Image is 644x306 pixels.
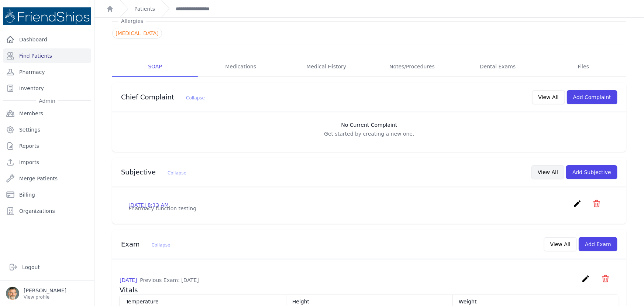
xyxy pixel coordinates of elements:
dt: Temperature [126,298,280,305]
a: Inventory [3,81,91,96]
a: Files [541,57,626,77]
a: Pharmacy [3,65,91,79]
a: [PERSON_NAME] View profile [6,287,88,300]
span: [MEDICAL_DATA] [112,28,162,39]
span: Collapse [168,170,186,176]
p: View profile [24,294,66,300]
span: Previous Exam: [DATE] [140,277,199,283]
a: Imports [3,155,91,170]
a: create [573,203,583,210]
p: [PERSON_NAME] [24,287,66,294]
p: [DATE] [120,276,199,284]
dt: Height [292,298,447,305]
dt: Weight [459,298,613,305]
p: Get started by creating a new one. [120,130,619,137]
h3: Chief Complaint [121,93,205,102]
a: Organizations [3,204,91,218]
p: Pharmacy function testing [128,205,610,212]
i: create [573,199,582,208]
a: Merge Patients [3,171,91,186]
span: Admin [36,97,58,105]
a: Find Patients [3,48,91,63]
a: Notes/Procedures [369,57,455,77]
nav: Tabs [112,57,626,77]
span: Collapse [152,242,171,248]
span: Vitals [120,286,138,294]
a: Settings [3,122,91,137]
img: Medical Missions EMR [3,7,91,25]
p: [DATE] 8:13 AM [128,201,169,209]
a: Medications [198,57,283,77]
a: SOAP [112,57,198,77]
a: Billing [3,187,91,202]
button: Add Complaint [567,90,617,104]
h3: Subjective [121,168,186,177]
a: Members [3,106,91,121]
button: Add Exam [579,237,617,251]
a: Reports [3,139,91,153]
a: Dashboard [3,32,91,47]
button: Add Subjective [566,165,617,179]
i: create [582,274,590,283]
button: View All [532,90,565,104]
a: Dental Exams [455,57,541,77]
a: Medical History [283,57,369,77]
h3: No Current Complaint [120,121,619,129]
span: Allergies [118,17,146,25]
a: create [582,278,592,285]
span: Collapse [186,95,205,101]
button: View All [531,165,564,179]
a: Patients [134,5,155,13]
button: View All [544,237,577,251]
a: Logout [6,260,88,275]
h3: Exam [121,240,171,249]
